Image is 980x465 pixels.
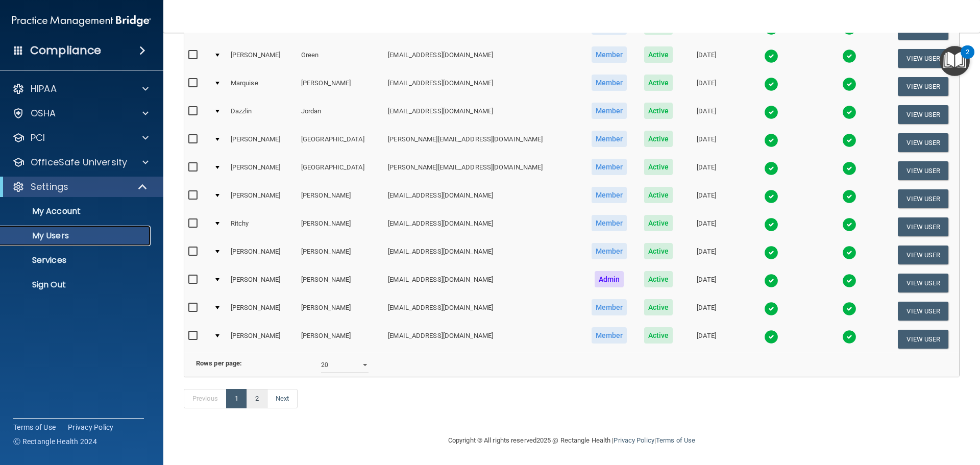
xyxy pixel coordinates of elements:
[31,156,127,168] p: OfficeSafe University
[764,217,778,232] img: tick.e7d51cea.svg
[681,241,732,269] td: [DATE]
[227,241,297,269] td: [PERSON_NAME]
[227,72,297,101] td: Marquise
[592,327,627,344] span: Member
[227,44,297,72] td: [PERSON_NAME]
[842,246,856,260] img: tick.e7d51cea.svg
[592,299,627,315] span: Member
[385,424,758,457] div: Copyright © All rights reserved 2025 @ Rectangle Health | |
[297,129,384,157] td: [GEOGRAPHIC_DATA]
[297,157,384,185] td: [GEOGRAPHIC_DATA]
[592,75,627,91] span: Member
[681,44,732,72] td: [DATE]
[7,206,146,216] p: My Account
[592,46,627,63] span: Member
[898,49,948,68] button: View User
[297,185,384,213] td: [PERSON_NAME]
[681,157,732,185] td: [DATE]
[384,269,582,297] td: [EMAIL_ADDRESS][DOMAIN_NAME]
[681,213,732,241] td: [DATE]
[12,132,149,144] a: PCI
[196,359,242,367] b: Rows per page:
[31,181,68,193] p: Settings
[764,105,778,119] img: tick.e7d51cea.svg
[12,83,149,95] a: HIPAA
[384,129,582,157] td: [PERSON_NAME][EMAIL_ADDRESS][DOMAIN_NAME]
[681,129,732,157] td: [DATE]
[297,72,384,101] td: [PERSON_NAME]
[644,187,673,203] span: Active
[644,327,673,344] span: Active
[384,213,582,241] td: [EMAIL_ADDRESS][DOMAIN_NAME]
[764,246,778,260] img: tick.e7d51cea.svg
[13,422,56,432] a: Terms of Use
[842,217,856,232] img: tick.e7d51cea.svg
[764,302,778,316] img: tick.e7d51cea.svg
[644,215,673,231] span: Active
[656,436,695,444] a: Terms of Use
[644,46,673,63] span: Active
[184,389,227,408] a: Previous
[842,161,856,176] img: tick.e7d51cea.svg
[12,181,148,193] a: Settings
[297,269,384,297] td: [PERSON_NAME]
[842,330,856,344] img: tick.e7d51cea.svg
[384,241,582,269] td: [EMAIL_ADDRESS][DOMAIN_NAME]
[898,302,948,321] button: View User
[247,389,267,408] a: 2
[614,436,654,444] a: Privacy Policy
[227,129,297,157] td: [PERSON_NAME]
[898,246,948,264] button: View User
[7,231,146,241] p: My Users
[681,185,732,213] td: [DATE]
[227,325,297,353] td: [PERSON_NAME]
[644,159,673,175] span: Active
[898,217,948,236] button: View User
[227,157,297,185] td: [PERSON_NAME]
[592,243,627,259] span: Member
[227,101,297,129] td: Dazzlin
[297,297,384,325] td: [PERSON_NAME]
[592,187,627,203] span: Member
[681,297,732,325] td: [DATE]
[644,271,673,287] span: Active
[595,271,624,287] span: Admin
[592,215,627,231] span: Member
[842,274,856,288] img: tick.e7d51cea.svg
[764,77,778,91] img: tick.e7d51cea.svg
[681,72,732,101] td: [DATE]
[644,103,673,119] span: Active
[12,11,151,31] img: PMB logo
[384,325,582,353] td: [EMAIL_ADDRESS][DOMAIN_NAME]
[592,131,627,147] span: Member
[7,280,146,290] p: Sign Out
[764,189,778,204] img: tick.e7d51cea.svg
[384,157,582,185] td: [PERSON_NAME][EMAIL_ADDRESS][DOMAIN_NAME]
[842,133,856,148] img: tick.e7d51cea.svg
[592,103,627,119] span: Member
[384,44,582,72] td: [EMAIL_ADDRESS][DOMAIN_NAME]
[644,243,673,259] span: Active
[384,297,582,325] td: [EMAIL_ADDRESS][DOMAIN_NAME]
[803,393,968,433] iframe: Drift Widget Chat Controller
[764,49,778,63] img: tick.e7d51cea.svg
[842,77,856,91] img: tick.e7d51cea.svg
[297,44,384,72] td: Green
[227,213,297,241] td: Ritchy
[7,255,146,265] p: Services
[68,422,114,432] a: Privacy Policy
[13,436,97,447] span: Ⓒ Rectangle Health 2024
[297,325,384,353] td: [PERSON_NAME]
[842,49,856,63] img: tick.e7d51cea.svg
[384,185,582,213] td: [EMAIL_ADDRESS][DOMAIN_NAME]
[898,133,948,152] button: View User
[297,241,384,269] td: [PERSON_NAME]
[31,107,56,119] p: OSHA
[12,156,149,168] a: OfficeSafe University
[898,77,948,96] button: View User
[226,389,247,408] a: 1
[267,389,298,408] a: Next
[227,185,297,213] td: [PERSON_NAME]
[297,101,384,129] td: Jordan
[898,274,948,292] button: View User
